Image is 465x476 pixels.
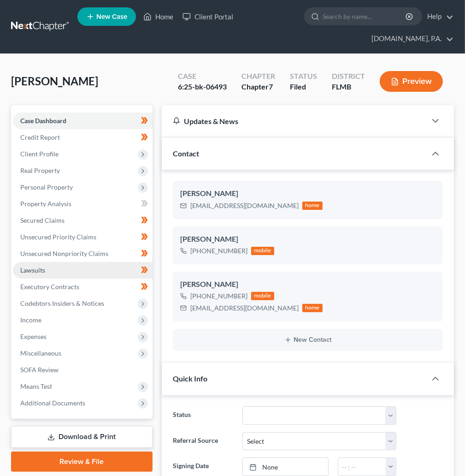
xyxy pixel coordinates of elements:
span: Executory Contracts [20,283,79,291]
a: Unsecured Nonpriority Claims [13,245,153,262]
span: Lawsuits [20,266,45,274]
span: Property Analysis [20,200,71,208]
div: Chapter [241,71,275,82]
span: Unsecured Priority Claims [20,233,96,241]
span: Codebtors Insiders & Notices [20,299,104,307]
div: mobile [251,247,274,255]
a: Client Portal [178,8,238,25]
div: [PHONE_NUMBER] [190,246,247,256]
span: SOFA Review [20,366,59,374]
a: None [243,458,328,476]
span: New Case [96,13,127,20]
span: Miscellaneous [20,349,61,357]
span: Means Test [20,382,52,390]
div: 6:25-bk-06493 [178,82,227,92]
span: Contact [173,149,199,158]
a: Property Analysis [13,196,153,212]
label: Status [168,406,238,425]
span: 7 [269,82,273,91]
span: Secured Claims [20,216,65,224]
div: Status [290,71,317,82]
div: FLMB [332,82,365,92]
div: home [302,304,323,312]
div: District [332,71,365,82]
div: [PERSON_NAME] [180,188,436,199]
span: Credit Report [20,133,60,141]
a: Help [423,8,453,25]
a: Secured Claims [13,212,153,229]
span: Case Dashboard [20,117,66,125]
label: Referral Source [168,432,238,451]
a: Credit Report [13,129,153,146]
div: [PHONE_NUMBER] [190,292,247,301]
a: Lawsuits [13,262,153,279]
div: [PERSON_NAME] [180,234,436,245]
div: [EMAIL_ADDRESS][DOMAIN_NAME] [190,201,299,210]
div: [EMAIL_ADDRESS][DOMAIN_NAME] [190,303,299,313]
div: Updates & News [173,116,415,126]
a: [DOMAIN_NAME], P.A. [367,30,453,47]
span: [PERSON_NAME] [11,74,98,88]
button: New Contact [180,336,436,344]
button: Preview [380,71,443,92]
label: Signing Date [168,458,238,476]
span: Income [20,316,41,324]
span: Real Property [20,167,60,174]
span: Unsecured Nonpriority Claims [20,250,108,257]
a: Unsecured Priority Claims [13,229,153,245]
a: Home [139,8,178,25]
a: Case Dashboard [13,113,153,129]
span: Additional Documents [20,399,85,407]
div: [PERSON_NAME] [180,279,436,290]
div: home [302,202,323,210]
div: Filed [290,82,317,92]
input: -- : -- [338,458,386,476]
a: SOFA Review [13,362,153,378]
span: Quick Info [173,374,207,383]
a: Executory Contracts [13,279,153,295]
span: Expenses [20,333,47,340]
input: Search by name... [323,8,407,25]
span: Personal Property [20,183,73,191]
a: Download & Print [11,426,153,448]
div: mobile [251,292,274,300]
div: Case [178,71,227,82]
span: Client Profile [20,150,59,158]
div: Chapter [241,82,275,92]
a: Review & File [11,452,153,472]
